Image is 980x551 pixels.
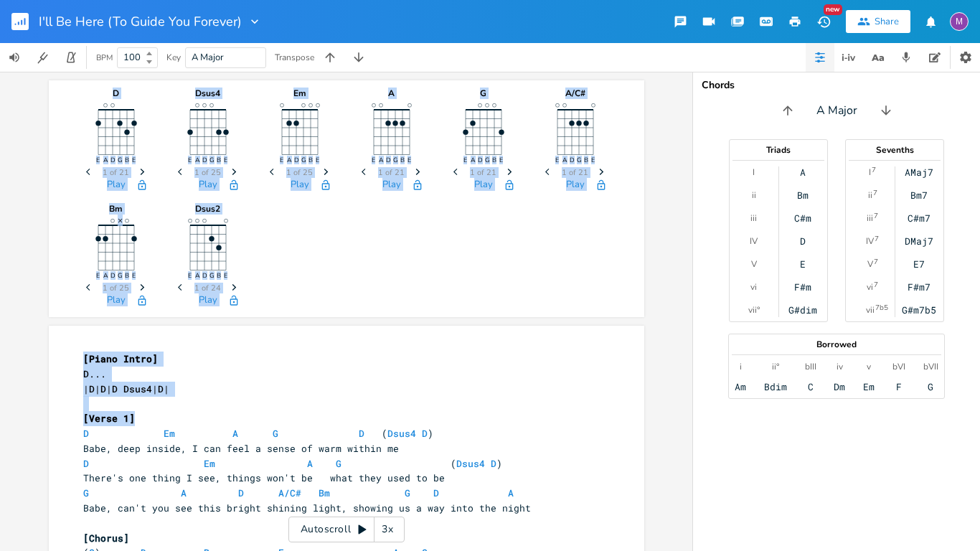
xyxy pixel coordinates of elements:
div: Sevenths [846,146,943,154]
span: A [508,486,514,499]
span: A Major [816,103,857,119]
div: 3x [374,517,400,542]
div: C#m [794,212,811,224]
span: A Major [192,51,224,64]
div: New [824,4,842,15]
div: F#m7 [908,281,930,293]
div: IV [866,235,874,247]
button: M [950,5,969,38]
text: G [209,271,214,280]
sup: 7 [874,279,878,291]
button: Play [291,179,309,192]
sup: 7 [875,233,879,245]
div: D [800,235,806,247]
div: Dm [834,381,845,392]
span: | | | | | [83,382,169,395]
div: ii [868,189,872,201]
text: A [194,156,199,164]
text: A [378,156,383,164]
text: B [400,156,404,164]
span: [Chorus] [83,532,129,545]
span: ... [83,367,106,380]
div: Key [166,53,181,62]
text: A [194,271,199,280]
text: E [555,156,558,164]
text: E [463,156,466,164]
text: B [583,156,588,164]
span: A [181,486,187,499]
span: 1 of 21 [103,169,129,176]
text: D [202,156,207,164]
span: G [83,486,89,499]
text: E [131,156,135,164]
span: Em [164,427,175,440]
div: Borrowed [729,340,944,349]
span: D [491,457,496,470]
div: Triads [730,146,827,154]
div: Bdim [764,381,787,392]
text: E [407,156,410,164]
div: i [740,361,742,372]
span: D [83,427,89,440]
div: bIII [805,361,816,372]
span: D [89,382,95,395]
div: E [800,258,806,270]
div: BPM [96,54,113,62]
span: 1 of 21 [562,169,588,176]
text: A [103,271,108,280]
span: Babe, deep inside, I can feel a sense of warm within me [83,442,399,455]
span: G [405,486,410,499]
span: 1 of 25 [103,284,129,292]
div: Dsus4 [172,89,244,98]
button: Play [107,295,126,307]
div: iv [837,361,843,372]
button: Play [107,179,126,192]
span: A [232,427,238,440]
sup: 7b5 [875,302,888,314]
text: × [118,215,123,226]
text: G [117,156,122,164]
text: B [216,271,220,280]
div: Em [863,381,875,392]
div: F#m [794,281,811,293]
span: D [433,486,439,499]
div: Dsus2 [172,204,244,213]
div: vi [750,281,757,293]
div: Transpose [275,53,314,62]
text: E [223,271,227,280]
text: G [301,156,306,164]
span: Dsus4 [456,457,485,470]
span: [Verse 1] [83,412,135,425]
div: Bm [797,189,809,201]
span: ( ) [83,457,502,470]
button: Play [474,179,493,192]
span: G [336,457,341,470]
span: ( ) [83,427,433,440]
span: D [422,427,428,440]
div: A [800,166,806,178]
text: D [110,156,115,164]
text: D [202,271,207,280]
text: E [279,156,283,164]
div: F [896,381,902,392]
text: G [484,156,489,164]
text: A [286,156,291,164]
span: A/C# [278,486,301,499]
text: A [103,156,108,164]
span: [Piano Intro] [83,352,158,365]
span: D [83,367,89,380]
text: E [95,156,99,164]
div: V [867,258,873,270]
span: 1 of 21 [378,169,405,176]
span: D [359,427,364,440]
div: mac_mclachlan [950,12,969,31]
span: G [273,427,278,440]
text: E [371,156,374,164]
div: C#m7 [908,212,930,224]
div: G [928,381,933,392]
text: B [124,156,128,164]
div: AMaj7 [905,166,933,178]
div: vii° [748,304,760,316]
text: D [293,156,298,164]
div: Bm [80,204,152,213]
